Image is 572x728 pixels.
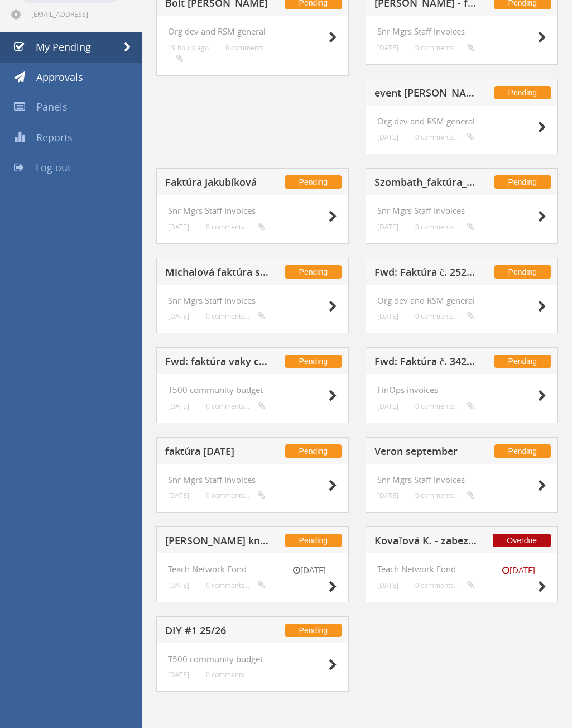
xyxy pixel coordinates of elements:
[377,491,398,500] small: [DATE]
[165,356,270,370] h5: Fwd: faktúra vaky ceremoniál
[281,564,337,576] small: [DATE]
[206,312,265,320] small: 0 comments...
[168,475,337,485] h4: Snr Mgrs Staff Invoices
[494,355,551,368] span: Pending
[206,223,265,231] small: 0 comments...
[168,206,337,215] h4: Snr Mgrs Staff Invoices
[36,40,91,54] span: My Pending
[168,44,269,63] small: 0 comments...
[165,267,270,281] h5: Michalová faktúra september PLA
[168,654,337,664] h4: T500 community budget
[168,27,337,36] h4: Org dev and RSM general
[168,491,189,500] small: [DATE]
[168,296,337,305] h4: Snr Mgrs Staff Invoices
[165,177,270,191] h5: Faktúra Jakubíková
[377,117,546,126] h4: Org dev and RSM general
[374,267,479,281] h5: Fwd: Faktúra č. 25250039
[377,312,398,320] small: [DATE]
[31,9,126,18] span: [EMAIL_ADDRESS][DOMAIN_NAME]
[285,355,342,368] span: Pending
[494,86,551,99] span: Pending
[168,223,189,231] small: [DATE]
[377,475,546,485] h4: Snr Mgrs Staff Invoices
[494,175,551,189] span: Pending
[415,312,474,320] small: 0 comments...
[377,133,398,141] small: [DATE]
[374,535,479,549] h5: Kovaľová K. - zabezpečenie triedy
[168,581,189,590] small: [DATE]
[415,581,474,590] small: 0 comments...
[206,670,249,679] small: 0 comments...
[168,312,189,320] small: [DATE]
[377,581,398,590] small: [DATE]
[206,402,265,410] small: 0 comments...
[377,223,398,231] small: [DATE]
[377,564,546,574] h4: Teach Network Fond
[493,534,551,547] span: Overdue
[168,385,337,395] h4: T500 community budget
[168,670,189,679] small: [DATE]
[415,491,474,500] small: 0 comments...
[374,356,479,370] h5: Fwd: Faktúra č. 3425027424
[285,534,342,547] span: Pending
[285,175,342,189] span: Pending
[36,131,73,144] span: Reports
[285,444,342,458] span: Pending
[374,177,479,191] h5: Szombath_faktúra_092025
[165,625,270,639] h5: DIY #1 25/26
[377,296,546,305] h4: Org dev and RSM general
[168,564,337,574] h4: Teach Network Fond
[494,444,551,458] span: Pending
[491,564,546,576] small: [DATE]
[415,133,474,141] small: 0 comments...
[36,100,68,113] span: Panels
[374,88,479,102] h5: event [PERSON_NAME]
[377,402,398,410] small: [DATE]
[165,446,270,460] h5: faktúra [DATE]
[415,44,474,52] small: 0 comments...
[377,385,546,395] h4: FinOps invoices
[168,402,189,410] small: [DATE]
[377,206,546,215] h4: Snr Mgrs Staff Invoices
[415,402,474,410] small: 0 comments...
[374,446,479,460] h5: Veron september
[415,223,474,231] small: 0 comments...
[494,265,551,279] span: Pending
[285,624,342,637] span: Pending
[285,265,342,279] span: Pending
[165,535,270,549] h5: [PERSON_NAME] knihy
[36,70,83,84] span: Approvals
[168,44,209,52] small: 19 hours ago
[36,161,71,174] span: Log out
[377,44,398,52] small: [DATE]
[377,27,546,36] h4: Snr Mgrs Staff Invoices
[206,491,265,500] small: 0 comments...
[206,581,265,590] small: 0 comments...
